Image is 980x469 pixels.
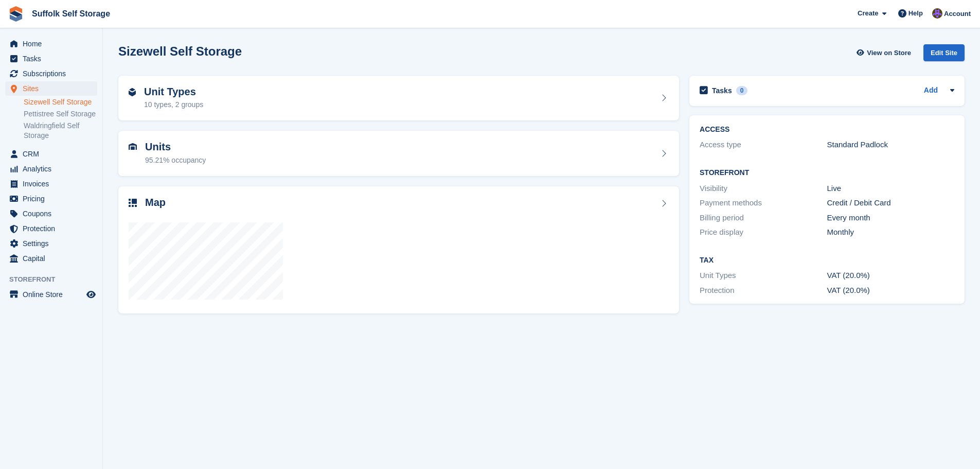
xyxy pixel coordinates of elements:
a: Unit Types 10 types, 2 groups [118,76,679,121]
a: View on Store [855,44,915,61]
div: Visibility [700,183,827,195]
span: Create [858,8,878,19]
a: menu [5,147,97,161]
a: Add [924,85,938,97]
div: Billing period [700,212,827,224]
img: unit-type-icn-2b2737a686de81e16bb02015468b77c625bbabd49415b5ef34ead5e3b44a266d.svg [129,88,136,96]
h2: Tax [700,256,954,265]
div: Live [827,183,954,195]
h2: Map [145,197,166,209]
div: Access type [700,139,827,151]
div: Unit Types [700,270,827,282]
span: Analytics [23,162,84,176]
a: menu [5,206,97,221]
div: Every month [827,212,954,224]
span: CRM [23,147,84,161]
a: menu [5,251,97,266]
a: menu [5,177,97,191]
div: Monthly [827,227,954,238]
a: Waldringfield Self Storage [24,121,97,141]
h2: Storefront [700,169,954,177]
span: Help [908,8,923,19]
img: unit-icn-7be61d7bf1b0ce9d3e12c5938cc71ed9869f7b940bace4675aadf7bd6d80202e.svg [129,143,137,150]
div: 0 [736,86,748,95]
h2: Unit Types [144,86,203,98]
span: Tasks [23,51,84,66]
a: Units 95.21% occupancy [118,131,679,176]
span: Capital [23,251,84,266]
div: VAT (20.0%) [827,270,954,282]
img: Emma [932,8,942,19]
a: menu [5,81,97,96]
img: map-icn-33ee37083ee616e46c38cad1a60f524a97daa1e2b2c8c0bc3eb3415660979fc1.svg [129,199,137,207]
span: Account [944,9,971,19]
div: 95.21% occupancy [145,155,206,166]
h2: ACCESS [700,126,954,134]
div: Standard Padlock [827,139,954,151]
a: menu [5,162,97,176]
span: Coupons [23,206,84,221]
a: menu [5,221,97,236]
a: Map [118,186,679,314]
span: Sites [23,81,84,96]
img: stora-icon-8386f47178a22dfd0bd8f6a31ec36ba5ce8667c1dd55bd0f319d3a0aa187defe.svg [8,6,24,22]
div: Payment methods [700,197,827,209]
a: menu [5,37,97,51]
a: Suffolk Self Storage [28,5,114,22]
a: menu [5,192,97,206]
h2: Units [145,141,206,153]
a: Pettistree Self Storage [24,109,97,119]
a: menu [5,287,97,302]
div: VAT (20.0%) [827,285,954,297]
div: Credit / Debit Card [827,197,954,209]
a: menu [5,51,97,66]
div: Price display [700,227,827,238]
a: menu [5,66,97,81]
a: Sizewell Self Storage [24,97,97,107]
a: Preview store [85,288,97,301]
span: Settings [23,236,84,251]
a: Edit Site [923,44,965,65]
span: Subscriptions [23,66,84,81]
div: Edit Site [923,44,965,61]
span: Pricing [23,192,84,206]
div: 10 types, 2 groups [144,99,203,110]
span: Protection [23,221,84,236]
span: Storefront [9,274,102,285]
span: Online Store [23,287,84,302]
h2: Sizewell Self Storage [118,44,242,58]
span: Home [23,37,84,51]
div: Protection [700,285,827,297]
h2: Tasks [712,86,732,95]
a: menu [5,236,97,251]
span: View on Store [867,48,911,58]
span: Invoices [23,177,84,191]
